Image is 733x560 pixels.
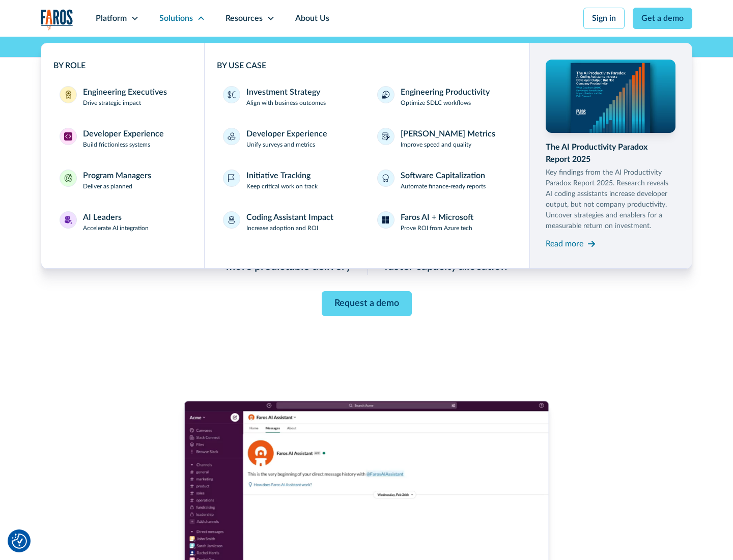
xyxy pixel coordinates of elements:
div: Program Managers [83,170,151,182]
p: Improve speed and quality [401,140,471,149]
a: Engineering ExecutivesEngineering ExecutivesDrive strategic impact [53,80,192,114]
div: Coding Assistant Impact [246,211,333,223]
p: Unify surveys and metrics [246,140,315,149]
img: Program Managers [64,174,72,182]
p: Deliver as planned [83,182,132,191]
div: Engineering Productivity [401,86,490,98]
a: The AI Productivity Paradox Report 2025Key findings from the AI Productivity Paradox Report 2025.... [546,60,676,252]
div: [PERSON_NAME] Metrics [401,128,495,140]
a: Get a demo [633,8,692,29]
a: Investment StrategyAlign with business outcomes [217,80,363,114]
a: AI LeadersAI LeadersAccelerate AI integration [53,205,192,239]
p: Accelerate AI integration [83,223,149,233]
div: Resources [225,12,263,24]
p: Keep critical work on track [246,182,318,191]
div: Developer Experience [83,128,164,140]
div: Solutions [159,12,193,24]
p: Automate finance-ready reports [401,182,486,191]
div: Platform [96,12,127,24]
button: Cookie Settings [12,534,27,549]
a: Faros AI + MicrosoftProve ROI from Azure tech [371,205,517,239]
p: Key findings from the AI Productivity Paradox Report 2025. Research reveals AI coding assistants ... [546,167,676,232]
img: Engineering Executives [64,91,72,99]
a: Initiative TrackingKeep critical work on track [217,163,363,197]
div: Software Capitalization [401,170,485,182]
div: BY ROLE [53,60,192,72]
div: Developer Experience [246,128,327,140]
p: Optimize SDLC workflows [401,98,471,107]
p: Increase adoption and ROI [246,223,318,233]
img: AI Leaders [64,216,72,224]
div: AI Leaders [83,211,122,223]
a: Sign in [583,8,625,29]
a: Program ManagersProgram ManagersDeliver as planned [53,163,192,197]
div: Faros AI + Microsoft [401,211,473,223]
div: BY USE CASE [217,60,517,72]
a: Coding Assistant ImpactIncrease adoption and ROI [217,205,363,239]
div: Engineering Executives [83,86,167,98]
nav: Solutions [41,37,692,269]
a: home [41,9,73,30]
a: Software CapitalizationAutomate finance-ready reports [371,163,517,197]
a: [PERSON_NAME] MetricsImprove speed and quality [371,122,517,155]
p: Drive strategic impact [83,98,141,107]
div: Read more [546,238,583,250]
div: The AI Productivity Paradox Report 2025 [546,141,676,165]
a: Developer ExperienceDeveloper ExperienceBuild frictionless systems [53,122,192,155]
div: Initiative Tracking [246,170,311,182]
a: Developer ExperienceUnify surveys and metrics [217,122,363,155]
div: Investment Strategy [246,86,320,98]
p: Build frictionless systems [83,140,150,149]
p: Align with business outcomes [246,98,326,107]
a: Engineering ProductivityOptimize SDLC workflows [371,80,517,114]
a: Request a demo [322,291,412,316]
img: Logo of the analytics and reporting company Faros. [41,9,73,30]
img: Developer Experience [64,132,72,141]
p: Prove ROI from Azure tech [401,223,472,233]
img: Revisit consent button [12,534,27,549]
